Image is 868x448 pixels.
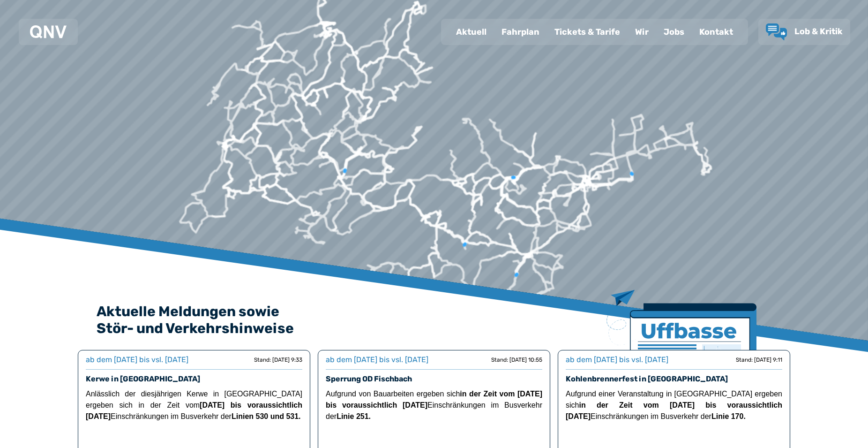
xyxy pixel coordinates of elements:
div: Stand: [DATE] 9:33 [254,356,302,364]
a: Kontakt [692,20,741,44]
div: ab dem [DATE] bis vsl. [DATE] [326,354,428,365]
strong: in der Zeit vom [DATE] bis voraussichtlich [DATE] [326,390,542,409]
a: Kohlenbrennerfest in [GEOGRAPHIC_DATA] [566,374,728,383]
a: Wir [628,20,656,44]
a: Lob & Kritik [766,23,843,40]
span: Lob & Kritik [794,26,843,37]
a: Tickets & Tarife [547,20,628,44]
strong: Linien 530 und 531. [232,412,301,420]
div: Stand: [DATE] 9:11 [736,356,782,364]
img: Zeitung mit Titel Uffbase [606,290,756,407]
h2: Aktuelle Meldungen sowie Stör- und Verkehrshinweise [97,303,771,337]
strong: Linie 251. [337,412,371,420]
a: Aktuell [449,20,494,44]
div: ab dem [DATE] bis vsl. [DATE] [86,354,188,365]
strong: Linie 170. [711,412,746,420]
strong: in der Zeit vom [DATE] bis voraussichtlich [DATE] [566,401,782,420]
img: QNV Logo [30,25,67,38]
span: Aufgrund einer Veranstaltung in [GEOGRAPHIC_DATA] ergeben sich Einschränkungen im Busverkehr der [566,390,782,420]
a: Sperrung OD Fischbach [326,374,412,383]
span: Aufgrund von Bauarbeiten ergeben sich Einschränkungen im Busverkehr der [326,390,542,420]
span: Anlässlich der diesjährigen Kerwe in [GEOGRAPHIC_DATA] ergeben sich in der Zeit vom Einschränkung... [86,390,302,420]
div: ab dem [DATE] bis vsl. [DATE] [566,354,668,365]
a: Jobs [656,20,692,44]
a: Fahrplan [494,20,547,44]
a: QNV Logo [30,23,67,41]
strong: [DATE] bis voraussichtlich [DATE] [86,401,302,420]
div: Stand: [DATE] 10:55 [491,356,542,364]
a: Kerwe in [GEOGRAPHIC_DATA] [86,374,200,383]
